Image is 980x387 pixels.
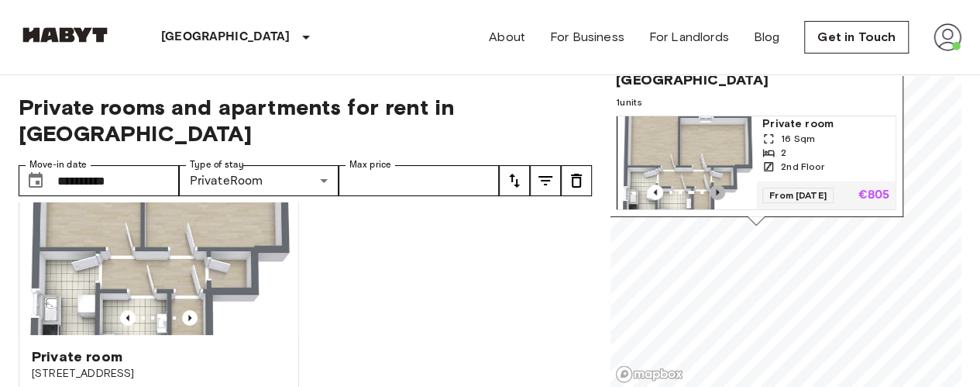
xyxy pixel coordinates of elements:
[190,158,244,171] label: Type of stay
[20,165,51,196] button: Choose date, selected date is 1 Dec 2025
[19,94,592,147] span: Private rooms and apartments for rent in [GEOGRAPHIC_DATA]
[781,160,824,174] span: 2nd Floor
[29,158,87,171] label: Move-in date
[179,165,339,196] div: PrivateRoom
[617,116,757,209] img: Marketing picture of unit DE-02-009-01M
[349,158,391,171] label: Max price
[762,116,889,132] span: Private room
[781,132,815,146] span: 16 Sqm
[19,27,112,43] img: Habyt
[561,165,592,196] button: tune
[32,347,122,366] span: Private room
[161,28,291,47] p: [GEOGRAPHIC_DATA]
[615,365,683,383] a: Mapbox logo
[550,28,624,47] a: For Business
[934,23,961,51] img: avatar
[609,45,903,226] div: Map marker
[489,28,525,47] a: About
[649,28,729,47] a: For Landlords
[182,310,198,326] button: Previous image
[754,28,780,47] a: Blog
[19,149,298,335] img: Marketing picture of unit DE-02-009-01M
[648,185,663,200] button: Previous image
[32,366,286,382] span: [STREET_ADDRESS]
[710,185,725,200] button: Previous image
[762,188,834,203] span: From [DATE]
[858,189,889,202] p: €805
[781,146,786,160] span: 2
[120,310,136,326] button: Previous image
[804,21,909,54] a: Get in Touch
[499,165,530,196] button: tune
[530,165,561,196] button: tune
[616,95,896,109] span: 1 units
[616,116,896,210] a: Previous imagePrevious imagePrivate room16 Sqm22nd FloorFrom [DATE]€805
